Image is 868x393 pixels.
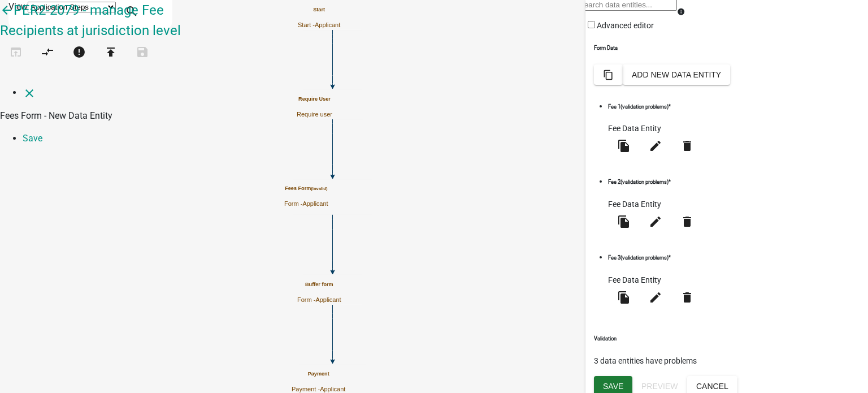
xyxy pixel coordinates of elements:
[23,87,36,100] i: close
[136,45,149,61] i: save
[603,381,623,390] span: Save
[585,21,654,30] label: Advanced editor
[620,103,669,110] span: (validation problems)
[23,133,42,144] a: Save
[649,139,662,153] i: edit
[95,41,127,65] button: Publish
[608,254,703,262] h6: Fee 3
[671,219,703,228] wm-modal-confirm: Delete
[649,290,662,304] i: edit
[608,124,661,133] span: Fee Data Entity
[617,215,631,228] i: file_copy
[72,45,86,61] i: error
[594,71,623,80] wm-modal-confirm: Bulk Actions
[41,45,54,61] i: compare_arrows
[594,335,860,343] h6: Validation
[608,103,703,111] h6: Fee 1
[680,215,694,228] i: delete
[620,179,669,185] span: (validation problems)
[594,355,860,367] p: 3 data entities have problems
[9,45,23,61] i: open_in_browser
[680,139,694,153] i: delete
[649,215,662,228] i: edit
[104,45,118,61] i: publish
[32,41,63,65] button: Auto Layout
[617,290,631,304] i: file_copy
[594,44,860,52] h6: Form Data
[608,275,661,284] span: Fee Data Entity
[671,295,703,304] wm-modal-confirm: Delete
[608,178,703,186] h6: Fee 2
[620,254,669,261] span: (validation problems)
[63,41,95,65] button: 3 problems in this workflow
[617,139,631,153] i: file_copy
[127,41,158,65] button: Save
[671,144,703,153] wm-modal-confirm: Delete
[677,8,685,16] i: info
[608,200,661,209] span: Fee Data Entity
[680,290,694,304] i: delete
[603,70,614,80] i: content_copy
[623,64,730,85] button: Add New Data Entity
